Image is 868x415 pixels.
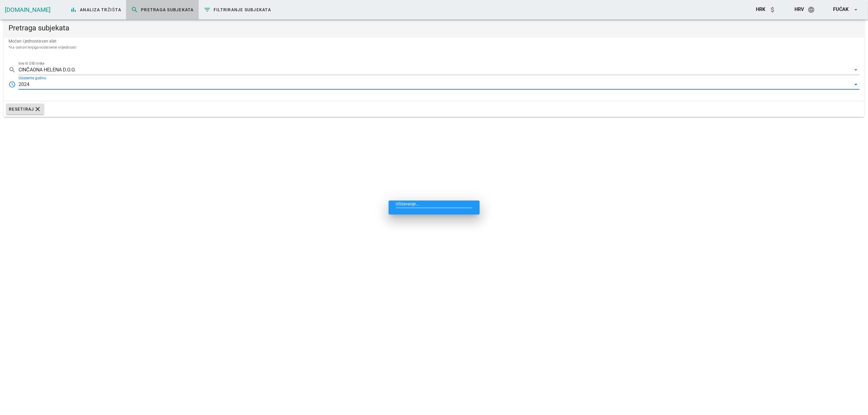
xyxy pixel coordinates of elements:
button: Resetiraj [6,104,44,115]
a: [DOMAIN_NAME] [5,6,50,13]
i: filter_list [204,6,211,13]
i: arrow_drop_down [852,66,859,74]
span: Filtriranje subjekata [204,6,271,13]
span: Resetiraj [9,105,42,113]
i: arrow_drop_down [852,81,859,88]
i: arrow_drop_down [852,6,859,13]
div: Učitavanje... [389,201,480,214]
div: Pretraga subjekata [4,18,864,38]
div: Moćan i jednostavan alat [4,38,864,55]
span: Pretraga subjekata [131,6,194,13]
i: attach_money [769,6,776,13]
span: hrv [794,6,804,12]
i: bar_chart [70,6,77,13]
div: *na osnovi knjigovodstvene vrijednosti [9,44,859,50]
i: search [131,6,138,13]
label: Ime ili OIB tvrtke [19,61,45,66]
div: 2024 [19,82,29,87]
div: Odaberite godinu2024 [19,80,859,89]
i: access_time [9,81,16,88]
span: HRK [756,6,765,12]
i: search [9,66,16,74]
i: language [808,6,815,13]
span: Fućak [833,6,849,12]
span: Analiza tržišta [70,6,121,13]
label: Odaberite godinu [19,76,46,81]
i: clear [34,105,42,113]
